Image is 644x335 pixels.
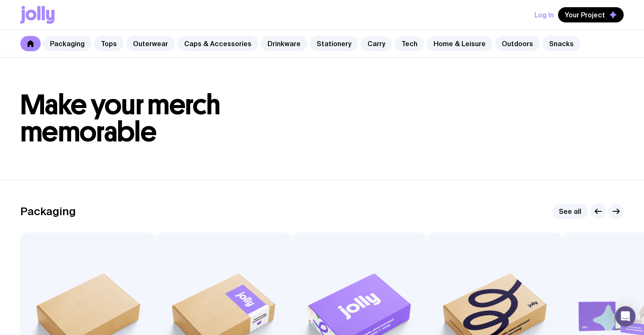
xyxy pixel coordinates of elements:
a: Carry [361,36,392,51]
a: See all [552,204,588,219]
a: Tops [94,36,124,51]
a: Caps & Accessories [177,36,258,51]
a: Packaging [43,36,91,51]
a: Drinkware [261,36,307,51]
a: Home & Leisure [427,36,492,51]
a: Snacks [542,36,580,51]
span: Your Project [565,11,605,19]
a: Outerwear [126,36,175,51]
button: Your Project [558,7,624,22]
button: Log In [534,7,554,22]
a: Tech [395,36,424,51]
h2: Packaging [20,205,76,218]
div: Open Intercom Messenger [615,306,636,327]
span: Make your merch memorable [20,88,221,149]
a: Outdoors [495,36,540,51]
a: Stationery [310,36,358,51]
